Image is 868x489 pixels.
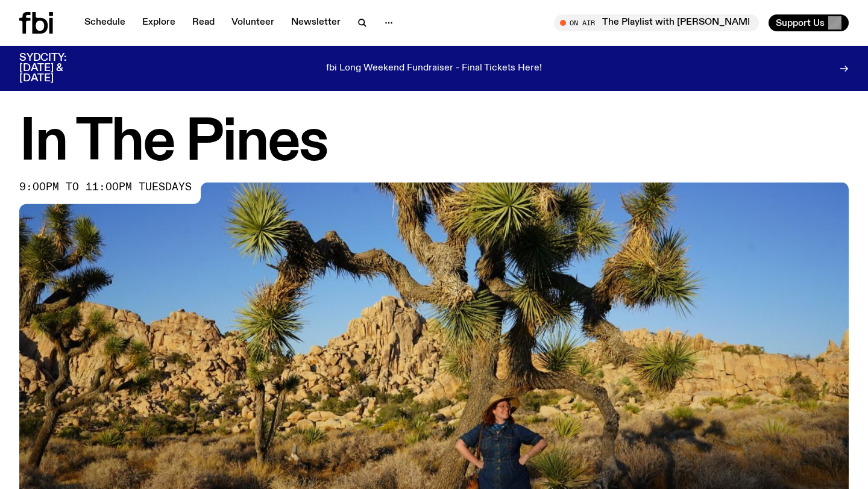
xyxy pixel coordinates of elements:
button: On AirThe Playlist with [PERSON_NAME] and Raf [554,14,759,31]
h3: SYDCITY: [DATE] & [DATE] [19,53,96,84]
h1: In The Pines [19,116,849,170]
a: Schedule [77,14,133,31]
a: Read [185,14,222,31]
button: Support Us [769,14,849,31]
span: Support Us [776,17,825,28]
a: Volunteer [224,14,281,31]
p: fbi Long Weekend Fundraiser - Final Tickets Here! [326,63,542,74]
a: Newsletter [284,14,348,31]
span: 9:00pm to 11:00pm tuesdays [19,182,192,192]
a: Explore [135,14,183,31]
